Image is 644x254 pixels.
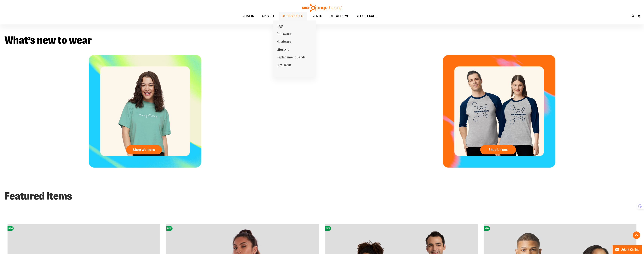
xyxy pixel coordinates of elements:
span: NEW [484,226,490,231]
span: OTF AT HOME [330,12,349,20]
span: NEW [325,226,331,231]
span: NEW [166,226,172,231]
span: EVENTS [311,12,322,20]
span: Gift Cards [277,63,291,68]
button: Agent Offline [613,245,642,254]
span: NEW [8,226,14,231]
span: ACCESSORIES [282,12,303,20]
span: APPAREL [262,12,275,20]
span: Lifestyle [277,48,289,52]
span: Shop Womens [133,148,155,152]
span: Agent Offline [621,248,639,252]
span: JUST IN [243,12,254,20]
img: Shop Orangetheory [301,4,343,12]
span: Drinkware [277,32,291,37]
span: Replacement Bands [277,55,306,60]
a: Shop Womens [126,145,162,154]
button: Back To Top [633,231,640,239]
a: Shop Unisex [480,145,516,154]
span: Headware [277,40,291,45]
strong: Featured Items [5,190,72,202]
span: ALL OUT SALE [357,12,376,20]
span: Shop Unisex [488,148,508,152]
h2: What’s new to wear [5,35,639,45]
span: Bags [277,24,284,29]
